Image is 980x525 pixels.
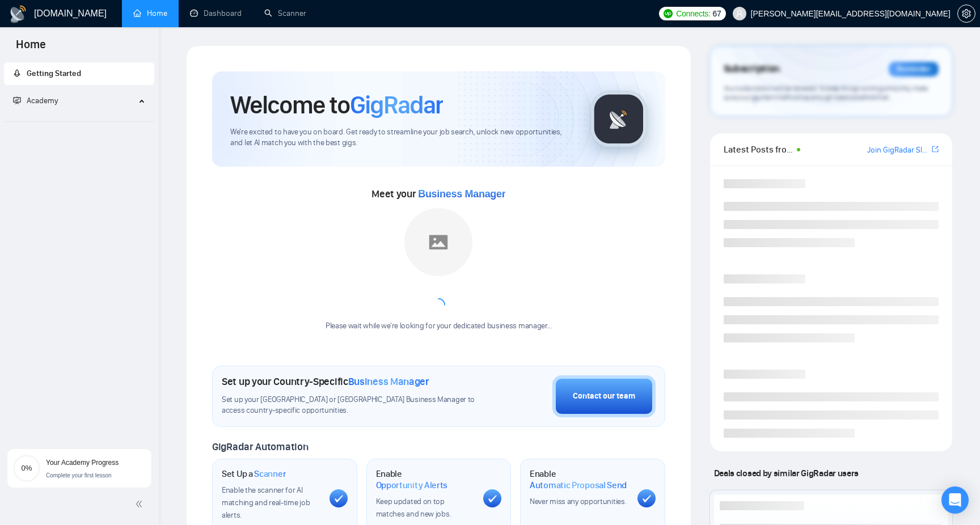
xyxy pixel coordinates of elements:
[13,96,21,104] span: fund-projection-screen
[46,459,119,467] span: Your Academy Progress
[889,62,939,77] div: Reminder
[552,375,656,417] button: Contact our team
[941,486,969,514] div: Open Intercom Messenger
[376,468,475,490] h1: Enable
[590,91,647,147] img: gigradar-logo.png
[724,84,928,102] span: Your subscription will be renewed. To keep things running smoothly, make sure your payment method...
[27,96,58,105] span: Academy
[676,7,710,20] span: Connects:
[957,5,975,23] button: setting
[404,208,472,276] img: placeholder.png
[319,321,559,332] div: Please wait while we're looking for your dedicated business manager...
[13,69,21,77] span: rocket
[133,9,167,18] a: homeHome
[932,144,939,155] a: export
[709,463,863,483] span: Deals closed by similar GigRadar users
[190,9,242,18] a: dashboardDashboard
[230,127,572,149] span: We're excited to have you on board. Get ready to streamline your job search, unlock new opportuni...
[530,468,628,490] h1: Enable
[222,395,482,416] span: Set up your [GEOGRAPHIC_DATA] or [GEOGRAPHIC_DATA] Business Manager to access country-specific op...
[46,472,112,479] span: Complete your first lesson
[264,9,306,18] a: searchScanner
[724,60,780,79] span: Subscription
[254,468,286,480] span: Scanner
[664,9,673,18] img: upwork-logo.png
[13,96,58,105] span: Academy
[350,90,443,120] span: GigRadar
[371,188,505,200] span: Meet your
[376,497,451,519] span: Keep updated on top matches and new jobs.
[222,468,286,480] h1: Set Up a
[867,144,930,156] a: Join GigRadar Slack Community
[958,9,975,18] span: setting
[4,62,154,85] li: Getting Started
[736,10,744,18] span: user
[418,188,505,200] span: Business Manager
[9,5,27,23] img: logo
[212,441,308,453] span: GigRadar Automation
[430,297,446,313] span: loading
[13,464,40,472] span: 0%
[27,69,81,78] span: Getting Started
[724,142,793,156] span: Latest Posts from the GigRadar Community
[7,36,55,60] span: Home
[932,145,939,154] span: export
[4,117,154,124] li: Academy Homepage
[713,7,721,20] span: 67
[348,375,429,388] span: Business Manager
[530,480,627,491] span: Automatic Proposal Send
[376,480,448,491] span: Opportunity Alerts
[573,390,635,403] div: Contact our team
[530,497,626,506] span: Never miss any opportunities.
[222,485,310,520] span: Enable the scanner for AI matching and real-time job alerts.
[957,9,975,18] a: setting
[222,375,429,388] h1: Set up your Country-Specific
[135,498,146,510] span: double-left
[230,90,443,120] h1: Welcome to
